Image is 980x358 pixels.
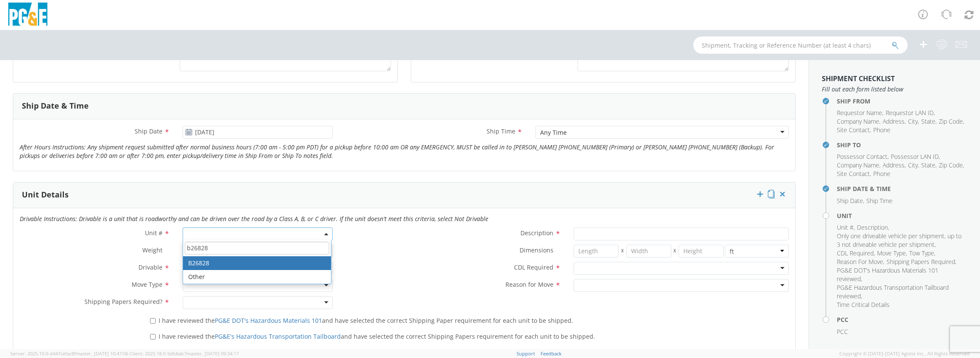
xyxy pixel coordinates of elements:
[215,332,341,340] a: PG&E's Hazardous Transportation Tailboard
[908,161,918,169] span: City
[837,197,864,205] li: ,
[671,245,679,258] span: X
[837,161,881,170] li: ,
[159,332,595,340] span: I have reviewed the and have selected the correct Shipping Papers requirement for each unit to be...
[6,3,49,28] img: pge-logo-06675f144f4cfa6a6814.png
[517,350,535,357] a: Support
[883,117,906,126] li: ,
[939,161,963,169] span: Zip Code
[679,245,724,258] input: Height
[887,258,956,266] li: ,
[837,300,890,309] span: Time Critical Details
[837,170,870,178] span: Site Contact
[822,74,895,83] strong: Shipment Checklist
[20,143,774,160] i: After Hours Instructions: Any shipment request submitted after normal business hours (7:00 am - 5...
[837,117,881,126] li: ,
[873,126,890,134] span: Phone
[837,212,967,219] h4: Unit
[693,36,908,54] input: Shipment, Tracking or Reference Number (at least 4 chars)
[837,249,874,257] span: CDL Required
[159,316,573,325] span: I have reviewed the and have selected the correct Shipping Paper requirement for each unit to be ...
[183,270,331,284] li: Other
[619,245,626,258] span: X
[877,249,907,258] li: ,
[135,127,162,135] span: Ship Date
[837,283,965,300] li: ,
[138,263,162,271] span: Drivable
[183,256,331,270] li: B26828
[520,246,553,254] span: Dimensions
[837,249,875,258] li: ,
[150,334,156,340] input: I have reviewed thePG&E's Hazardous Transportation Tailboardand have selected the correct Shippin...
[883,161,905,169] span: Address
[84,297,162,306] span: Shipping Papers Required?
[837,161,879,169] span: Company Name
[487,127,515,135] span: Ship Time
[837,185,967,192] h4: Ship Date & Time
[837,232,962,249] span: Only one driveable vehicle per shipment, up to 3 not driveable vehicle per shipment
[857,223,889,232] li: ,
[837,109,884,117] li: ,
[857,223,888,231] span: Description
[574,245,619,258] input: Length
[505,280,553,288] span: Reason for Move
[215,316,322,325] a: PG&E DOT's Hazardous Materials 101
[837,98,967,104] h4: Ship From
[837,117,879,125] span: Company Name
[909,249,934,257] span: Tow Type
[837,126,871,134] li: ,
[822,85,967,94] span: Fill out each form listed below
[132,280,162,288] span: Move Type
[839,350,970,357] span: Copyright © [DATE]-[DATE] Agistix Inc., All Rights Reserved
[541,350,562,357] a: Feedback
[939,117,964,126] li: ,
[145,229,162,237] span: Unit #
[837,109,882,117] span: Requestor Name
[887,258,955,266] span: Shipping Papers Required
[866,197,893,205] span: Ship Time
[514,263,553,271] span: CDL Required
[837,258,883,266] span: Reason For Move
[837,223,855,232] li: ,
[837,223,854,231] span: Unit #
[10,350,128,357] span: Server: 2025.19.0-d447cefac8f
[908,117,918,125] span: City
[837,316,967,323] h4: PCC
[873,170,890,178] span: Phone
[891,152,940,161] li: ,
[909,249,935,258] li: ,
[837,142,967,148] h4: Ship To
[837,266,965,283] li: ,
[921,161,937,170] li: ,
[837,152,889,161] li: ,
[921,117,937,126] li: ,
[877,249,906,257] span: Move Type
[129,350,239,357] span: Client: 2025.18.0-5db8ab7
[921,117,935,125] span: State
[150,318,156,324] input: I have reviewed thePG&E DOT's Hazardous Materials 101and have selected the correct Shipping Paper...
[886,109,934,117] span: Requestor LAN ID
[939,117,963,125] span: Zip Code
[939,161,964,170] li: ,
[22,102,89,110] h3: Ship Date & Time
[186,350,239,357] span: master, [DATE] 09:34:17
[837,152,887,161] span: Possessor Contact
[540,128,567,137] div: Any Time
[886,109,935,117] li: ,
[891,152,939,161] span: Possessor LAN ID
[20,215,488,223] i: Drivable Instructions: Drivable is a unit that is roadworthy and can be driven over the road by a...
[76,350,128,357] span: master, [DATE] 10:47:06
[837,328,848,336] span: PCC
[921,161,935,169] span: State
[22,191,69,199] h3: Unit Details
[837,170,871,178] li: ,
[908,117,919,126] li: ,
[883,117,905,125] span: Address
[142,246,162,254] span: Weight
[626,245,671,258] input: Width
[520,229,553,237] span: Description
[837,126,870,134] span: Site Contact
[883,161,906,170] li: ,
[837,258,884,266] li: ,
[837,266,938,283] span: PG&E DOT's Hazardous Materials 101 reviewed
